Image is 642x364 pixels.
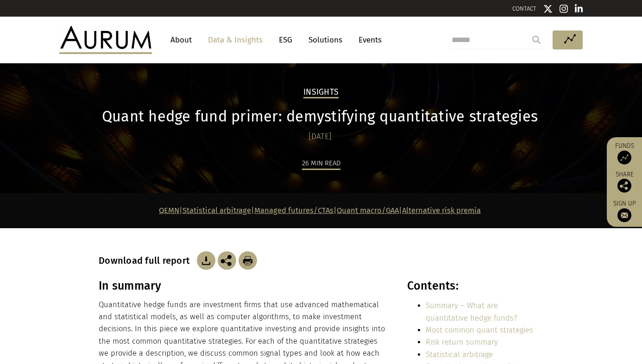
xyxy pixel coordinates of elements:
h2: Insights [303,87,339,98]
input: Submit [527,30,546,49]
div: 26 min read [302,158,340,170]
a: Statistical arbitrage [183,206,251,215]
a: Funds [611,142,637,164]
img: Download Article [197,251,215,270]
a: QEMN [159,206,179,215]
img: Download Article [239,251,257,270]
a: About [166,31,196,49]
h1: Quant hedge fund primer: demystifying quantitative strategies [99,108,541,126]
img: Sign up to our newsletter [617,208,631,222]
a: Alternative risk premia [402,206,481,215]
a: Events [354,31,382,49]
img: Access Funds [617,151,631,164]
a: CONTACT [512,5,536,12]
img: Share this post [617,179,631,193]
a: Risk return summary [426,338,498,346]
img: Aurum [59,26,152,54]
h3: Contents: [407,279,541,293]
a: Solutions [304,31,347,49]
h3: In summary [99,279,387,293]
a: Quant macro/GAA [337,206,399,215]
a: Sign up [611,200,637,222]
div: [DATE] [99,130,541,143]
a: Data & Insights [203,31,267,49]
div: Share [611,171,637,193]
img: Share this post [218,251,236,270]
h3: Download full report [99,255,195,266]
a: Most common quant strategies [426,326,533,334]
a: Summary – What are quantitative hedge funds? [426,301,517,322]
a: ESG [274,31,297,49]
img: Twitter icon [543,4,553,13]
strong: | | | | [159,206,481,215]
img: Instagram icon [560,4,568,13]
a: Statistical arbitrage [426,350,493,359]
img: Linkedin icon [575,4,583,13]
a: Managed futures/CTAs [254,206,334,215]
